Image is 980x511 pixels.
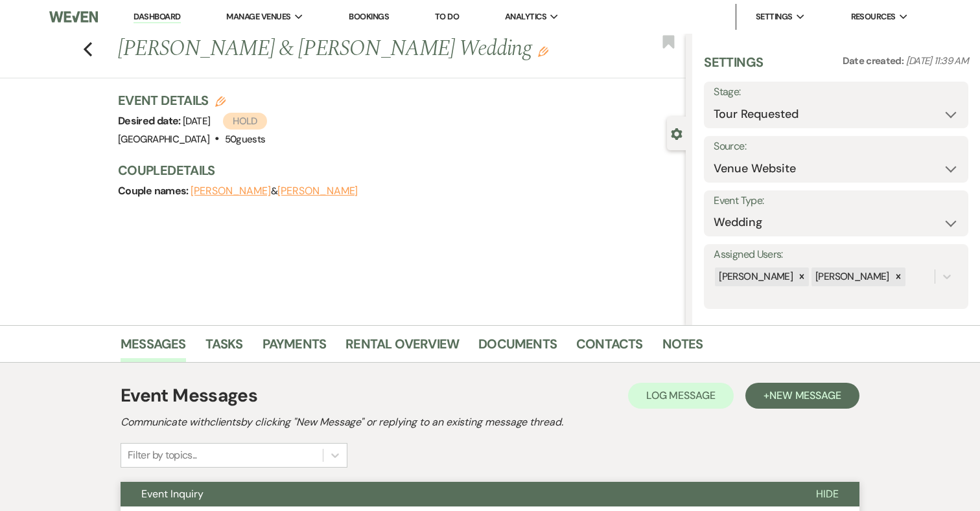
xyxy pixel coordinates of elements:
button: Event Inquiry [121,482,795,506]
span: [GEOGRAPHIC_DATA] [118,133,209,146]
button: [PERSON_NAME] [191,186,271,196]
h3: Settings [704,53,763,82]
h3: Event Details [118,91,267,109]
span: Resources [851,10,896,23]
h1: [PERSON_NAME] & [PERSON_NAME] Wedding [118,34,567,65]
button: Log Message [628,383,734,409]
a: To Do [435,11,459,22]
img: Weven Logo [49,3,98,30]
span: Date created: [843,54,906,67]
label: Assigned Users: [714,245,959,264]
span: Couple names: [118,184,191,198]
span: Settings [756,10,793,23]
span: Analytics [505,10,546,23]
span: Log Message [646,389,716,402]
label: Stage: [714,83,959,102]
a: Payments [262,334,327,362]
a: Rental Overview [345,334,459,362]
label: Event Type: [714,192,959,210]
span: Desired date: [118,114,183,128]
h1: Event Messages [121,382,257,409]
span: Manage Venues [226,10,290,23]
button: Hide [795,482,859,506]
span: 50 guests [225,133,266,146]
h2: Communicate with clients by clicking "New Message" or replying to an existing message thread. [121,414,859,430]
a: Contacts [576,334,643,362]
a: Tasks [205,334,243,362]
a: Dashboard [134,11,180,23]
a: Notes [662,334,703,362]
h3: Couple Details [118,161,673,179]
button: Close lead details [671,127,682,139]
span: [DATE] [183,115,267,128]
a: Bookings [349,11,389,22]
span: Event Inquiry [141,487,204,501]
button: Edit [538,45,548,57]
span: Hide [816,487,839,501]
span: New Message [769,389,841,402]
span: Hold [223,113,266,130]
span: [DATE] 11:39 AM [906,54,968,67]
span: & [191,185,358,198]
a: Documents [478,334,557,362]
label: Source: [714,137,959,156]
a: Messages [121,334,186,362]
div: Filter by topics... [128,448,197,463]
button: +New Message [745,383,859,409]
button: [PERSON_NAME] [277,186,358,196]
div: [PERSON_NAME] [715,267,795,286]
div: [PERSON_NAME] [811,267,891,286]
